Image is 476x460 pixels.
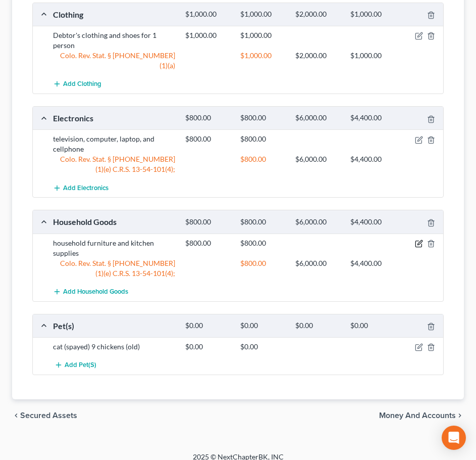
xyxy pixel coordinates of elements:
div: cat (spayed) 9 chickens (old) [48,342,180,352]
div: $1,000.00 [180,30,235,40]
div: $4,400.00 [345,154,400,164]
div: $0.00 [290,321,345,331]
div: household furniture and kitchen supplies [48,238,180,258]
div: Colo. Rev. Stat. § [PHONE_NUMBER] (1)(a) [48,51,180,71]
div: $6,000.00 [290,217,345,227]
span: Secured Assets [20,411,77,420]
div: $800.00 [180,134,235,144]
div: $6,000.00 [290,258,345,268]
i: chevron_left [12,411,20,420]
div: Household Goods [48,216,180,227]
div: $1,000.00 [235,51,290,61]
div: $4,400.00 [345,258,400,268]
div: $4,400.00 [345,217,400,227]
div: $800.00 [180,113,235,123]
button: chevron_left Secured Assets [12,411,77,420]
div: television, computer, laptop, and cellphone [48,134,180,154]
div: $800.00 [235,154,290,164]
button: Add Household Goods [53,283,128,301]
span: Add Clothing [63,80,101,88]
div: $800.00 [180,217,235,227]
button: Money and Accounts chevron_right [379,411,464,420]
div: $1,000.00 [235,10,290,19]
div: Open Intercom Messenger [442,426,466,450]
button: Add Clothing [53,75,101,94]
div: $1,000.00 [235,30,290,40]
div: Colo. Rev. Stat. § [PHONE_NUMBER] (1)(e) C.R.S. 13-54-101(4); [48,154,180,174]
div: $0.00 [345,321,400,331]
div: $800.00 [235,238,290,248]
button: Add Pet(s) [53,356,97,375]
div: $4,400.00 [345,113,400,123]
div: Clothing [48,9,180,20]
button: Add Electronics [53,178,109,197]
span: Add Electronics [63,184,109,192]
span: Money and Accounts [379,411,456,420]
div: $6,000.00 [290,154,345,164]
div: Electronics [48,113,180,123]
div: $800.00 [235,217,290,227]
div: Debtor's clothing and shoes for 1 person [48,30,180,51]
div: Pet(s) [48,320,180,331]
span: Add Household Goods [63,288,128,296]
div: Colo. Rev. Stat. § [PHONE_NUMBER] (1)(e) C.R.S. 13-54-101(4); [48,258,180,279]
div: $2,000.00 [290,10,345,19]
div: $0.00 [180,342,235,352]
div: $1,000.00 [180,10,235,19]
div: $1,000.00 [345,10,400,19]
div: $800.00 [180,238,235,248]
div: $6,000.00 [290,113,345,123]
div: $2,000.00 [290,51,345,61]
div: $1,000.00 [345,51,400,61]
div: $0.00 [180,321,235,331]
div: $800.00 [235,258,290,268]
div: $0.00 [235,321,290,331]
span: Add Pet(s) [65,361,96,370]
div: $800.00 [235,134,290,144]
i: chevron_right [456,411,464,420]
div: $0.00 [235,342,290,352]
div: $800.00 [235,113,290,123]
